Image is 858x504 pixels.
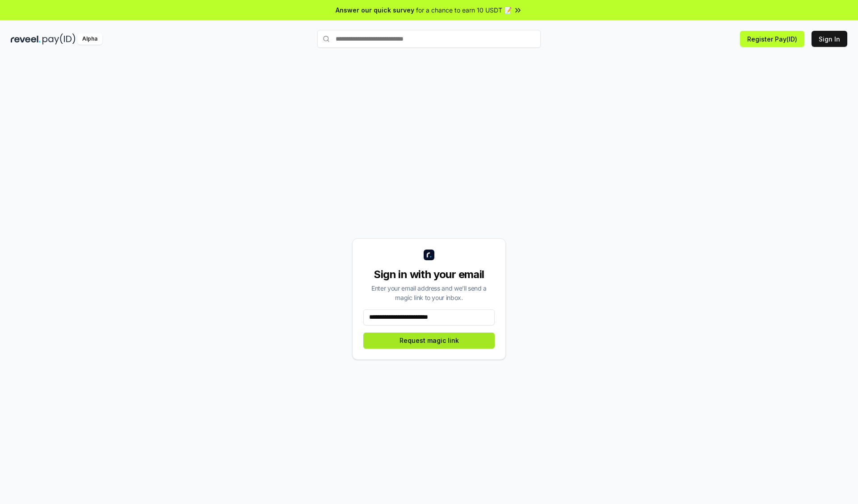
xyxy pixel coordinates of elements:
span: Answer our quick survey [336,5,414,15]
button: Request magic link [363,333,495,349]
img: pay_id [42,33,76,45]
img: reveel_dark [11,33,41,45]
span: for a chance to earn 10 USDT 📝 [416,5,512,15]
button: Register Pay(ID) [740,31,804,47]
div: Sign in with your email [363,267,495,282]
div: Enter your email address and we’ll send a magic link to your inbox. [363,283,495,302]
button: Sign In [812,31,847,47]
img: logo_small [424,250,434,260]
div: Alpha [77,33,102,45]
